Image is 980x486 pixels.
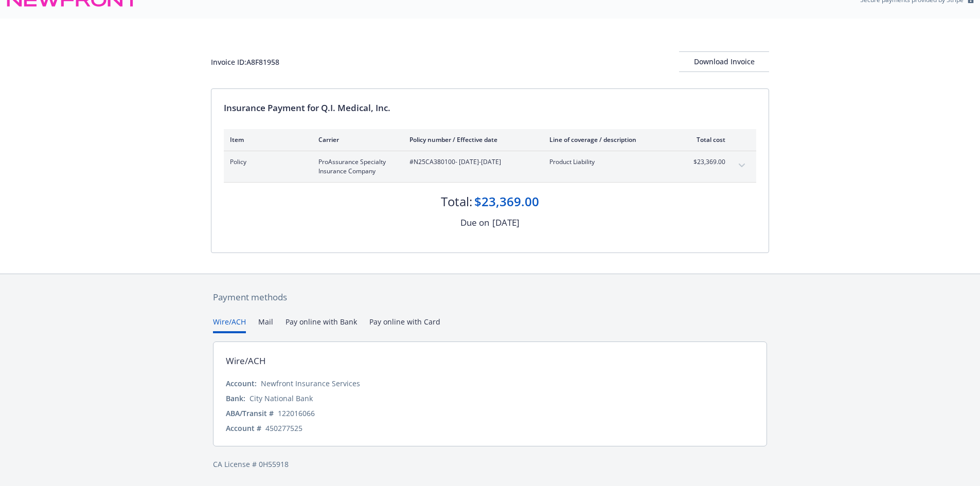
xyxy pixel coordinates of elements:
[409,135,533,144] div: Policy number / Effective date
[460,216,489,229] div: Due on
[318,135,393,144] div: Carrier
[213,316,246,333] button: Wire/ACH
[687,135,725,144] div: Total cost
[226,354,266,368] div: Wire/ACH
[492,216,520,229] div: [DATE]
[226,423,261,434] div: Account #
[278,408,315,419] div: 122016066
[687,157,725,167] span: $23,369.00
[265,423,302,434] div: 450277525
[679,51,769,72] button: Download Invoice
[224,151,756,182] div: PolicyProAssurance Specialty Insurance Company#N25CA380100- [DATE]-[DATE]Product Liability$23,369...
[474,193,539,210] div: $23,369.00
[318,157,393,176] span: ProAssurance Specialty Insurance Company
[226,408,274,419] div: ABA/Transit #
[230,157,302,167] span: Policy
[549,157,670,167] span: Product Liability
[258,316,273,333] button: Mail
[211,57,279,67] div: Invoice ID: A8F81958
[226,393,245,404] div: Bank:
[230,135,302,144] div: Item
[369,316,440,333] button: Pay online with Card
[250,393,313,404] div: City National Bank
[441,193,472,210] div: Total:
[261,378,360,389] div: Newfront Insurance Services
[213,459,767,470] div: CA License # 0H55918
[549,135,670,144] div: Line of coverage / description
[409,157,533,167] span: #N25CA380100 - [DATE]-[DATE]
[286,316,357,333] button: Pay online with Bank
[734,157,750,174] button: expand content
[679,52,769,71] div: Download Invoice
[226,378,257,389] div: Account:
[224,101,756,115] div: Insurance Payment for Q.I. Medical, Inc.
[213,291,767,304] div: Payment methods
